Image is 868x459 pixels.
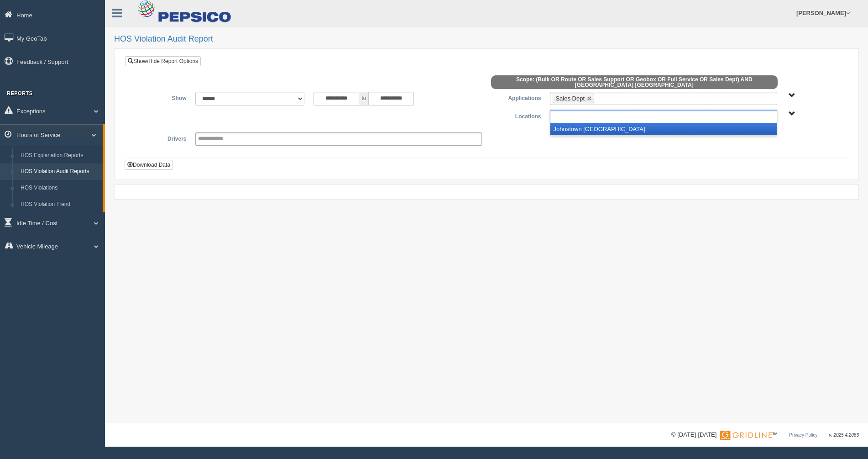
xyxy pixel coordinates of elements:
[671,430,859,440] div: © [DATE]-[DATE] - ™
[16,148,103,164] a: HOS Explanation Reports
[125,160,173,170] button: Download Data
[829,433,859,438] span: v. 2025.4.2063
[555,95,585,102] span: Sales Dept
[491,75,778,89] span: Scope: (Bulk OR Route OR Sales Support OR Geobox OR Full Service OR Sales Dept) AND [GEOGRAPHIC_D...
[16,180,103,196] a: HOS Violations
[550,123,777,135] li: Johnstown [GEOGRAPHIC_DATA]
[16,164,103,180] a: HOS Violation Audit Reports
[720,431,772,440] img: Gridline
[132,92,191,103] label: Show
[359,92,368,106] span: to
[125,56,201,66] a: Show/Hide Report Options
[486,110,545,121] label: Locations
[114,35,859,44] h2: HOS Violation Audit Report
[486,92,545,103] label: Applications
[132,132,191,143] label: Drivers
[16,196,103,213] a: HOS Violation Trend
[789,433,817,438] a: Privacy Policy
